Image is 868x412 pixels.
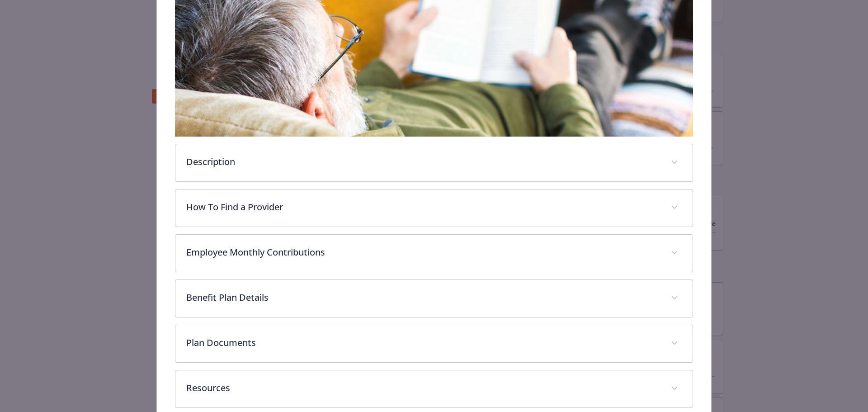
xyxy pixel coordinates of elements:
p: Description [186,155,660,169]
div: Employee Monthly Contributions [175,235,693,272]
p: Employee Monthly Contributions [186,246,660,259]
div: Description [175,144,693,181]
p: How To Find a Provider [186,200,660,214]
p: Resources [186,381,660,395]
p: Benefit Plan Details [186,291,660,304]
div: Benefit Plan Details [175,280,693,317]
p: Plan Documents [186,336,660,350]
div: How To Find a Provider [175,189,693,227]
div: Resources [175,370,693,407]
div: Plan Documents [175,325,693,362]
